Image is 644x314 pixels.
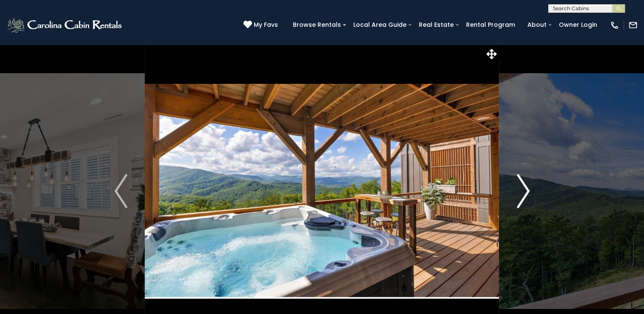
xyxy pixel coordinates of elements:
[462,18,519,31] a: Rental Program
[415,18,458,31] a: Real Estate
[243,20,280,30] a: My Favs
[555,18,601,31] a: Owner Login
[114,174,127,208] img: arrow
[517,174,530,208] img: arrow
[254,20,278,29] span: My Favs
[523,18,551,31] a: About
[628,20,638,30] img: mail-regular-white.png
[6,17,124,34] img: White-1-2.png
[289,18,345,31] a: Browse Rentals
[610,20,619,30] img: phone-regular-white.png
[349,18,411,31] a: Local Area Guide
